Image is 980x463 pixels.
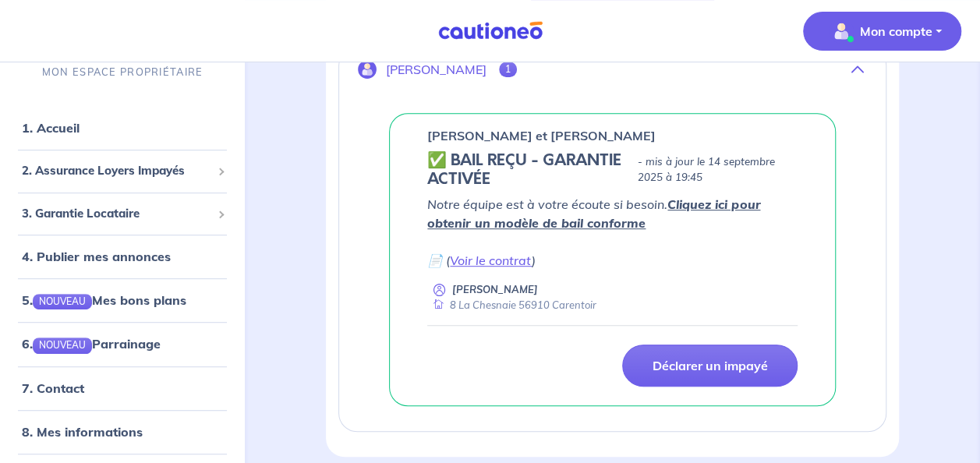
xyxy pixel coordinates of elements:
[22,121,80,136] a: 1. Accueil
[427,151,631,189] h5: ✅ BAIL REÇU - GARANTIE ACTIVÉE
[6,113,239,144] div: 1. Accueil
[22,163,211,181] span: 2. Assurance Loyers Impayés
[6,416,239,447] div: 8. Mes informations
[6,373,239,404] div: 7. Contact
[22,337,161,352] a: 6.NOUVEAUParrainage
[427,196,760,231] em: Notre équipe est à votre écoute si besoin.
[6,242,239,273] div: 4. Publier mes annonces
[622,345,798,387] a: Déclarer un impayé
[22,205,211,223] span: 3. Garantie Locataire
[652,358,767,373] p: Déclarer un impayé
[499,62,517,77] span: 1
[6,157,239,187] div: 2. Assurance Loyers Impayés
[638,154,798,186] p: - mis à jour le 14 septembre 2025 à 19:45
[358,60,377,79] img: illu_account.svg
[6,329,239,360] div: 6.NOUVEAUParrainage
[22,293,186,309] a: 5.NOUVEAUMes bons plans
[6,199,239,229] div: 3. Garantie Locataire
[432,21,549,41] img: Cautioneo
[860,22,932,41] p: Mon compte
[427,126,656,145] p: [PERSON_NAME] et [PERSON_NAME]
[22,424,143,440] a: 8. Mes informations
[452,282,538,297] p: [PERSON_NAME]
[450,253,532,268] a: Voir le contrat
[42,65,203,80] p: MON ESPACE PROPRIÉTAIRE
[22,249,171,265] a: 4. Publier mes annonces
[386,62,486,77] p: [PERSON_NAME]
[803,12,961,51] button: illu_account_valid_menu.svgMon compte
[427,253,536,268] em: 📄 ( )
[829,19,854,44] img: illu_account_valid_menu.svg
[6,285,239,316] div: 5.NOUVEAUMes bons plans
[427,298,596,313] div: 8 La Chesnaie 56910 Carentoir
[22,380,84,396] a: 7. Contact
[427,151,798,189] div: state: CONTRACT-VALIDATED, Context: IN-LANDLORD,IS-GL-CAUTION-IN-LANDLORD
[339,51,886,88] button: [PERSON_NAME]1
